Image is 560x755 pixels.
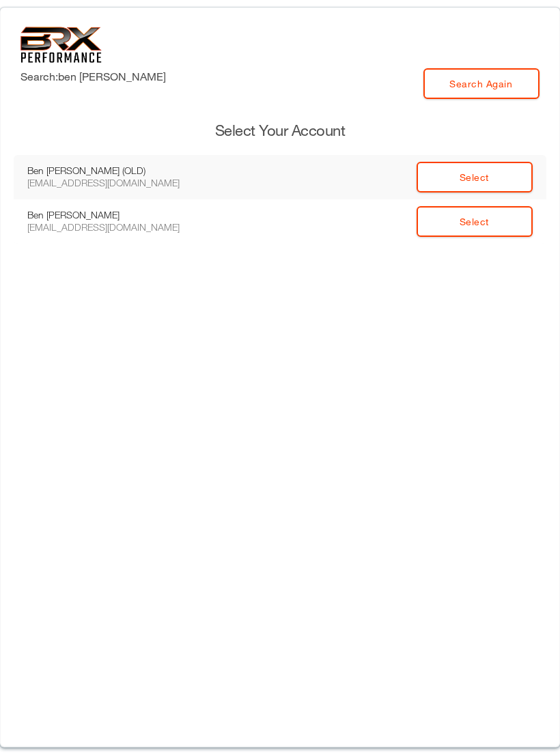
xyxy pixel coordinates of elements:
div: [EMAIL_ADDRESS][DOMAIN_NAME] [27,221,212,233]
div: [EMAIL_ADDRESS][DOMAIN_NAME] [27,177,212,189]
div: Ben [PERSON_NAME] (OLD) [27,165,212,177]
img: 6f7da32581c89ca25d665dc3aae533e4f14fe3ef_original.svg [20,27,102,63]
a: Search Again [423,68,540,99]
a: Select [417,206,533,237]
div: Ben [PERSON_NAME] [27,209,212,221]
a: Select [417,162,533,193]
label: Search: ben [PERSON_NAME] [20,68,166,85]
h3: Select Your Account [14,120,546,141]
